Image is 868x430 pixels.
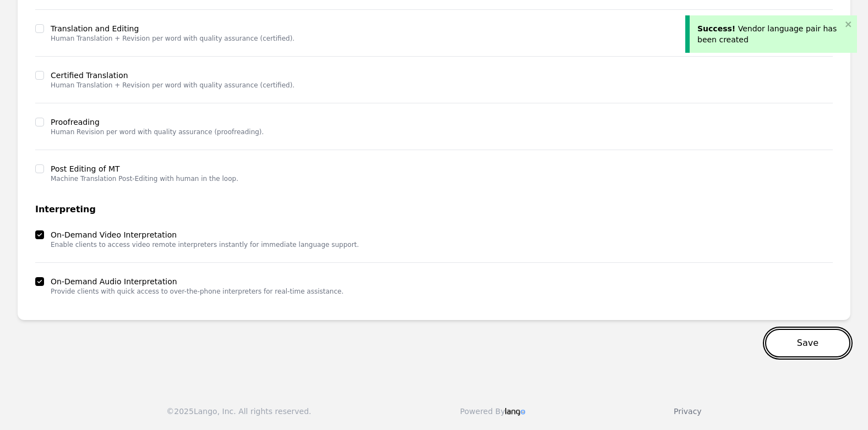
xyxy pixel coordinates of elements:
[51,117,264,128] label: Proofreading
[51,287,343,296] p: Provide clients with quick access to over-the-phone interpreters for real-time assistance.
[166,406,311,417] div: © 2025 Lango, Inc. All rights reserved.
[51,163,238,174] label: Post Editing of MT
[35,203,833,216] h3: Interpreting
[51,240,359,249] p: Enable clients to access video remote interpreters instantly for immediate language support.
[51,128,264,136] p: Human Revision per word with quality assurance (proofreading).
[697,23,842,45] div: Vendor language pair has been created
[674,407,702,416] a: Privacy
[505,408,525,416] img: Logo
[460,406,525,417] div: Powered By
[51,81,294,90] p: Human Translation + Revision per word with quality assurance (certified).
[845,20,853,29] button: close
[51,229,359,240] label: On-Demand Video Interpretation
[51,34,294,43] p: Human Translation + Revision per word with quality assurance (certified).
[51,23,294,34] label: Translation and Editing
[51,70,294,81] label: Certified Translation
[51,174,238,183] p: Machine Translation Post-Editing with human in the loop.
[765,329,850,357] button: Save
[697,24,735,33] span: Success!
[51,276,343,287] label: On-Demand Audio Interpretation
